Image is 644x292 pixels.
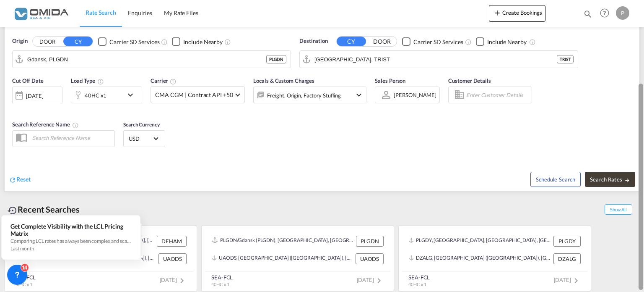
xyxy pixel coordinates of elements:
[492,8,502,18] md-icon: icon-plus 400-fg
[211,274,233,281] div: SEA-FCL
[408,281,426,287] span: 40HC x 1
[13,4,69,23] img: 459c566038e111ed959c4fc4f0a4b274.png
[253,77,314,84] span: Locals & Custom Charges
[128,9,152,16] span: Enquiries
[12,77,44,84] span: Cut Off Date
[605,204,632,215] span: Show All
[557,55,574,63] div: TRIST
[212,253,353,264] div: UAODS, Odesa (Odessa), Ukraine, Eastern Europe , Europe
[616,6,629,20] div: P
[164,9,198,16] span: My Rate Files
[337,37,366,46] button: CY
[63,37,93,46] button: CY
[172,37,223,46] md-checkbox: Checkbox No Ink
[123,121,160,128] span: Search Currency
[14,281,32,287] span: 40HC x 1
[466,89,529,101] input: Enter Customer Details
[13,51,291,68] md-input-container: Gdansk, PLGDN
[16,176,31,183] span: Reset
[4,200,83,219] div: Recent Searches
[465,39,472,45] md-icon: Unchecked: Search for CY (Container Yard) services for all selected carriers.Checked : Search for...
[158,253,187,264] div: UAODS
[85,89,106,101] div: 40HC x1
[8,205,18,216] md-icon: icon-backup-restore
[201,225,394,292] recent-search-card: PLGDN/Gdansk (PLGDN), [GEOGRAPHIC_DATA], [GEOGRAPHIC_DATA] PLGDNUAODS, [GEOGRAPHIC_DATA] ([GEOGRA...
[9,175,31,184] div: icon-refreshReset
[9,176,16,184] md-icon: icon-refresh
[375,77,405,84] span: Sales Person
[554,276,581,283] span: [DATE]
[155,91,233,99] span: CMA CGM | Contract API +50
[97,78,104,85] md-icon: icon-information-outline
[354,90,364,100] md-icon: icon-chevron-down
[409,253,551,264] div: DZALG, Alger (Algiers), Algeria, Northern Africa, Africa
[553,236,581,247] div: PLGDY
[12,121,79,128] span: Search Reference Name
[27,53,266,66] input: Search by Port
[125,90,140,100] md-icon: icon-chevron-down
[394,92,436,98] div: [PERSON_NAME]
[86,9,116,16] span: Rate Search
[314,53,557,66] input: Search by Port
[157,236,187,247] div: DEHAM
[402,37,463,46] md-checkbox: Checkbox No Ink
[211,281,229,287] span: 40HC x 1
[583,9,592,22] div: icon-magnify
[585,172,635,187] button: Search Ratesicon-arrow-right
[71,87,142,103] div: 40HC x1icon-chevron-down
[356,236,384,247] div: PLGDN
[489,5,545,22] button: icon-plus 400-fgCreate Bookings
[357,276,384,283] span: [DATE]
[393,89,437,101] md-select: Sales Person: PIOTR CIEŚLIK
[374,276,384,286] md-icon: icon-chevron-right
[128,132,161,145] md-select: Select Currency: $ USDUnited States Dollar
[266,55,286,63] div: PLGDN
[183,38,223,46] div: Include Nearby
[12,37,27,45] span: Origin
[597,6,612,20] span: Help
[161,39,168,45] md-icon: Unchecked: Search for CY (Container Yard) services for all selected carriers.Checked : Search for...
[224,39,231,45] md-icon: Unchecked: Ignores neighbouring ports when fetching rates.Checked : Includes neighbouring ports w...
[71,77,104,84] span: Load Type
[448,77,491,84] span: Customer Details
[553,253,581,264] div: DZALG
[590,176,630,183] span: Search Rates
[487,38,527,46] div: Include Nearby
[12,103,18,115] md-datepicker: Select
[170,78,177,85] md-icon: The selected Trucker/Carrierwill be displayed in the rate results If the rates are from another f...
[28,132,114,144] input: Search Reference Name
[299,37,328,45] span: Destination
[98,37,159,46] md-checkbox: Checkbox No Ink
[26,92,43,100] div: [DATE]
[409,236,551,247] div: PLGDY, Gdynia, Poland, Eastern Europe , Europe
[597,6,616,21] div: Help
[267,89,341,101] div: Freight Origin Factory Stuffing
[160,276,187,283] span: [DATE]
[367,37,397,47] button: DOOR
[5,24,639,191] div: Origin DOOR CY Checkbox No InkUnchecked: Search for CY (Container Yard) services for all selected...
[356,253,384,264] div: UAODS
[571,276,581,286] md-icon: icon-chevron-right
[151,77,177,84] span: Carrier
[413,38,463,46] div: Carrier SD Services
[72,122,79,129] md-icon: Your search will be saved by the below given name
[253,87,366,103] div: Freight Origin Factory Stuffingicon-chevron-down
[129,135,152,142] span: USD
[408,274,430,281] div: SEA-FCL
[398,225,591,292] recent-search-card: PLGDY, [GEOGRAPHIC_DATA], [GEOGRAPHIC_DATA], [GEOGRAPHIC_DATA] , [GEOGRAPHIC_DATA] PLGDYDZALG, [G...
[476,37,527,46] md-checkbox: Checkbox No Ink
[530,172,581,187] button: Note: By default Schedule search will only considerorigin ports, destination ports and cut off da...
[12,87,62,104] div: [DATE]
[212,236,354,247] div: PLGDN/Gdansk (PLGDN), Poland, Europe
[583,9,592,18] md-icon: icon-magnify
[624,177,630,183] md-icon: icon-arrow-right
[33,37,62,47] button: DOOR
[177,276,187,286] md-icon: icon-chevron-right
[529,39,536,45] md-icon: Unchecked: Ignores neighbouring ports when fetching rates.Checked : Includes neighbouring ports w...
[109,38,159,46] div: Carrier SD Services
[300,51,578,68] md-input-container: Istanbul, TRIST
